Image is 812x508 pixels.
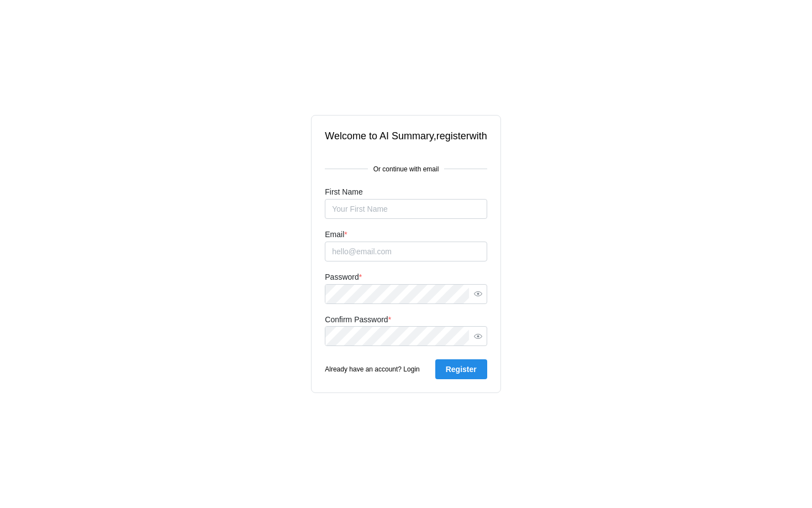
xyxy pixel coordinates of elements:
input: hello@email.com [325,242,487,261]
div: Welcome to AI Summary, register with [325,129,487,144]
label: Password [325,271,362,284]
button: Already have an account? Login [325,364,419,375]
span: Register [446,360,477,379]
label: Email [325,229,347,241]
button: Register [435,359,487,379]
input: Your First Name [325,199,487,219]
label: Confirm Password [325,314,391,326]
div: Or continue with email [325,164,487,175]
label: First Name [325,186,362,198]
